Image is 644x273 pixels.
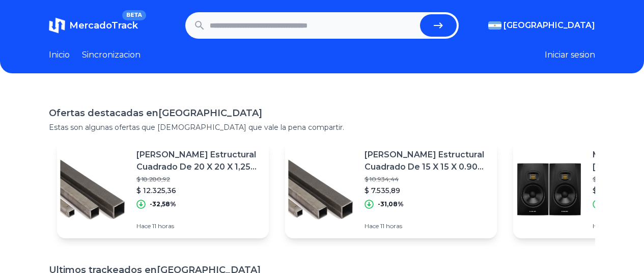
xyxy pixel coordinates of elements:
[122,10,146,20] span: BETA
[365,175,489,183] p: $ 10.934,44
[49,17,65,34] img: MercadoTrack
[49,106,595,120] h1: Ofertas destacadas en [GEOGRAPHIC_DATA]
[488,19,595,32] button: [GEOGRAPHIC_DATA]
[488,21,501,30] img: Argentina
[365,222,489,230] p: Hace 11 horas
[136,222,261,230] p: Hace 11 horas
[49,122,595,132] p: Estas son algunas ofertas que [DEMOGRAPHIC_DATA] que vale la pena compartir.
[503,19,595,32] span: [GEOGRAPHIC_DATA]
[69,20,138,31] span: MercadoTrack
[365,185,489,196] p: $ 7.535,89
[57,141,269,238] a: Featured image[PERSON_NAME] Estructural Cuadrado De 20 X 20 X 1,25 Mm Gramabi En Barras De 6 Mt. ...
[513,154,584,225] img: Featured image
[136,175,261,183] p: $ 18.280,92
[285,154,356,225] img: Featured image
[285,141,497,238] a: Featured image[PERSON_NAME] Estructural Cuadrado De 15 X 15 X 0.90 Mm Gramabi En Barras De 6 Mt. ...
[49,17,138,34] a: MercadoTrackBETA
[150,200,176,208] p: -32,58%
[57,154,128,225] img: Featured image
[49,49,70,61] a: Inicio
[365,149,489,173] p: [PERSON_NAME] Estructural Cuadrado De 15 X 15 X 0.90 Mm Gramabi En Barras De 6 Mt. De Largo Tubo ...
[136,149,261,173] p: [PERSON_NAME] Estructural Cuadrado De 20 X 20 X 1,25 Mm Gramabi En Barras De 6 Mt. De Largo Tubo ...
[545,49,595,61] button: Iniciar sesion
[378,200,404,208] p: -31,08%
[82,49,141,61] a: Sincronizacion
[136,185,261,196] p: $ 12.325,36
